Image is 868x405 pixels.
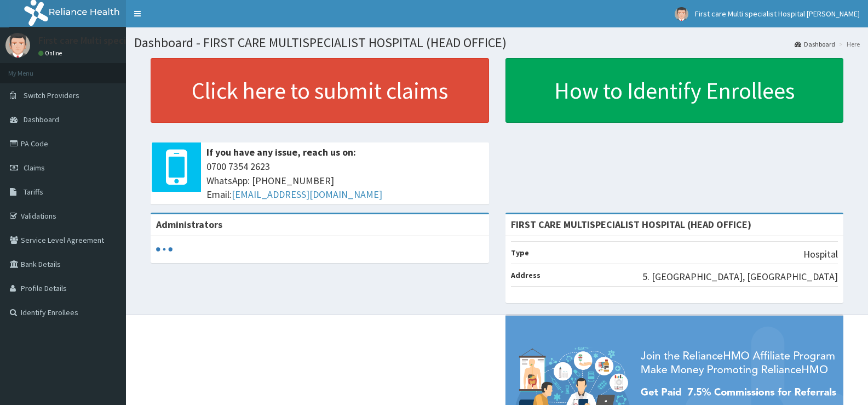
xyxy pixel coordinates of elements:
svg: audio-loading [156,241,173,258]
span: Claims [24,163,45,173]
a: [EMAIL_ADDRESS][DOMAIN_NAME] [232,188,382,201]
p: Hospital [803,247,838,261]
b: Administrators [156,218,222,231]
span: Switch Providers [24,90,79,100]
a: Click here to submit claims [151,58,489,123]
b: Address [511,270,541,280]
img: User Image [675,7,688,21]
b: Type [511,248,529,258]
p: First care Multi specialist Hospital [PERSON_NAME] [38,36,257,45]
li: Here [836,39,860,49]
a: Online [38,49,65,57]
a: Dashboard [795,39,835,49]
strong: FIRST CARE MULTISPECIALIST HOSPITAL (HEAD OFFICE) [511,218,751,231]
p: 5. [GEOGRAPHIC_DATA], [GEOGRAPHIC_DATA] [642,270,838,284]
span: 0700 7354 2623 WhatsApp: [PHONE_NUMBER] Email: [206,159,484,202]
b: If you have any issue, reach us on: [206,146,356,158]
h1: Dashboard - FIRST CARE MULTISPECIALIST HOSPITAL (HEAD OFFICE) [134,36,860,50]
a: How to Identify Enrollees [505,58,844,123]
span: First care Multi specialist Hospital [PERSON_NAME] [695,9,860,19]
img: User Image [5,33,30,58]
span: Dashboard [24,115,59,124]
span: Tariffs [24,187,43,197]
